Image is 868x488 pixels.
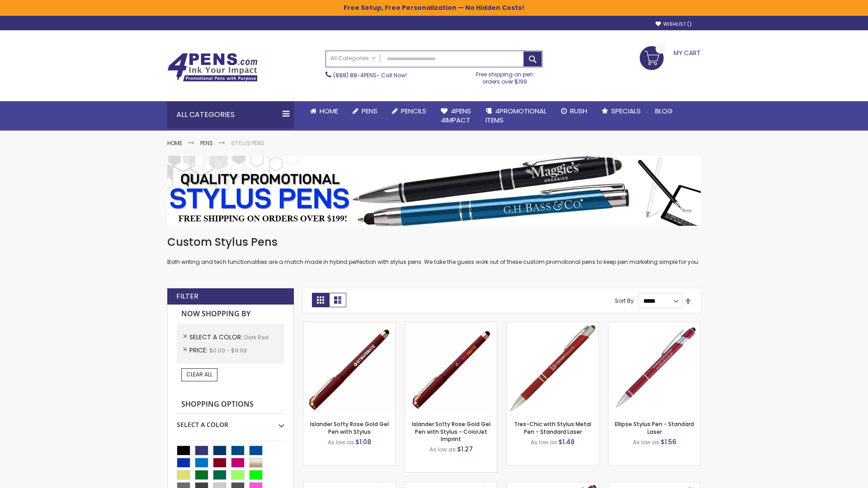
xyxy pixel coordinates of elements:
[594,101,648,121] a: Specials
[355,437,371,446] span: $1.08
[660,437,676,446] span: $1.56
[181,368,217,381] a: Clear All
[320,106,338,116] span: Home
[167,53,258,82] img: 4Pens Custom Pens and Promotional Products
[429,446,456,453] span: As low as
[531,438,557,446] span: As low as
[486,106,547,125] span: 4PROMOTIONAL ITEMS
[333,71,377,79] a: (888) 88-4PENS
[615,297,634,305] label: Sort By
[177,395,284,414] strong: Shopping Options
[441,106,471,125] span: 4Pens 4impact
[167,156,701,226] img: Stylus Pens
[507,322,599,414] img: Tres-Chic with Stylus Metal Pen - Standard Laser-Dark Red
[303,101,345,121] a: Home
[209,347,247,354] span: $0.00 - $9.99
[167,139,182,147] a: Home
[362,106,377,116] span: Pens
[609,322,700,414] img: Ellipse Stylus Pen - Standard Laser-Dark Red
[167,235,701,266] div: Both writing and tech functionalities are a match made in hybrid perfection with stylus pens. We ...
[167,235,701,249] h1: Custom Stylus Pens
[507,322,599,329] a: Tres-Chic with Stylus Metal Pen - Standard Laser-Dark Red
[385,101,434,121] a: Pencils
[312,293,329,307] strong: Grid
[615,420,694,435] a: Ellipse Stylus Pen - Standard Laser
[177,414,284,429] div: Select A Color
[434,101,478,131] a: 4Pens4impact
[633,438,659,446] span: As low as
[609,322,700,329] a: Ellipse Stylus Pen - Standard Laser-Dark Red
[333,71,407,79] span: - Call Now!
[200,139,213,147] a: Pens
[186,371,212,378] span: Clear All
[405,322,497,329] a: Islander Softy Rose Gold Gel Pen with Stylus - ColorJet Imprint-Dark Red
[412,420,491,442] a: Islander Softy Rose Gold Gel Pen with Stylus - ColorJet Imprint
[303,322,395,414] img: Islander Softy Rose Gold Gel Pen with Stylus-Dark Red
[648,101,680,121] a: Blog
[303,322,395,329] a: Islander Softy Rose Gold Gel Pen with Stylus-Dark Red
[330,55,376,62] span: All Categories
[405,322,497,414] img: Islander Softy Rose Gold Gel Pen with Stylus - ColorJet Imprint-Dark Red
[401,106,426,116] span: Pencils
[554,101,594,121] a: Rush
[345,101,385,121] a: Pens
[189,346,209,355] span: Price
[231,139,264,147] strong: Stylus Pens
[167,101,294,128] div: All Categories
[558,437,575,446] span: $1.48
[514,420,591,435] a: Tres-Chic with Stylus Metal Pen - Standard Laser
[326,51,380,66] a: All Categories
[310,420,389,435] a: Islander Softy Rose Gold Gel Pen with Stylus
[244,333,269,341] span: Dark Red
[570,106,587,116] span: Rush
[467,67,543,85] div: Free shipping on pen orders over $199
[177,305,284,324] strong: Now Shopping by
[478,101,554,131] a: 4PROMOTIONALITEMS
[655,106,673,116] span: Blog
[328,438,354,446] span: As low as
[457,445,473,454] span: $1.27
[611,106,641,116] span: Specials
[189,333,244,342] span: Select A Color
[656,21,692,28] a: Wishlist
[176,291,198,301] strong: Filter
